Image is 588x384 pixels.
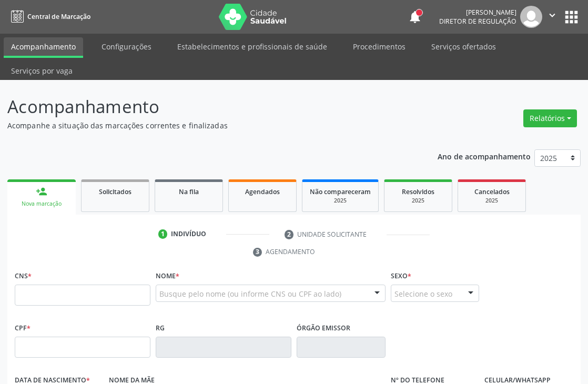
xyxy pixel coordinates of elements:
a: Estabelecimentos e profissionais de saúde [170,37,334,56]
label: Nome [156,268,179,285]
a: Acompanhamento [4,37,83,58]
label: Sexo [391,268,411,285]
span: Selecione o sexo [394,288,452,299]
div: 2025 [310,197,371,205]
span: Resolvidos [402,187,434,196]
span: Na fila [179,187,199,196]
i:  [546,9,558,21]
label: RG [156,320,165,337]
span: Central de Marcação [27,12,90,21]
p: Acompanhamento [7,94,409,120]
div: 1 [158,229,168,239]
a: Procedimentos [346,37,413,56]
button: apps [562,8,581,26]
p: Acompanhe a situação das marcações correntes e finalizadas [7,120,409,131]
a: Serviços por vaga [4,62,80,80]
div: person_add [36,186,47,197]
div: [PERSON_NAME] [439,8,516,17]
span: Busque pelo nome (ou informe CNS ou CPF ao lado) [159,288,341,299]
span: Solicitados [99,187,131,196]
span: Cancelados [474,187,510,196]
div: 2025 [465,197,518,205]
img: img [520,6,542,28]
span: Agendados [245,187,280,196]
button: Relatórios [523,109,577,127]
a: Configurações [94,37,159,56]
label: Órgão emissor [297,320,350,337]
div: Nova marcação [15,200,68,208]
button:  [542,6,562,28]
div: 2025 [392,197,444,205]
p: Ano de acompanhamento [438,149,531,163]
div: Indivíduo [171,229,206,239]
label: CNS [15,268,32,285]
a: Central de Marcação [7,8,90,25]
a: Serviços ofertados [424,37,503,56]
span: Diretor de regulação [439,17,516,26]
button: notifications [408,9,422,24]
span: Não compareceram [310,187,371,196]
label: CPF [15,320,31,337]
